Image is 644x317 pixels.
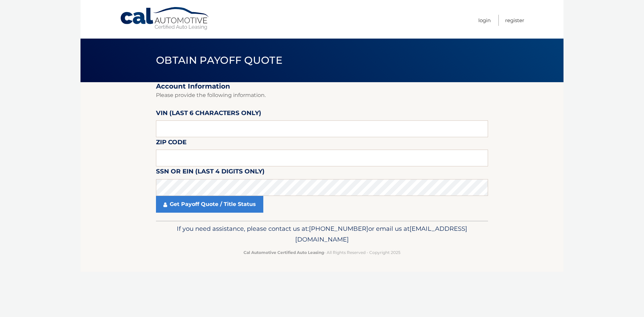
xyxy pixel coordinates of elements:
span: Obtain Payoff Quote [156,54,282,66]
label: SSN or EIN (last 4 digits only) [156,166,265,179]
a: Register [505,15,524,26]
p: Please provide the following information. [156,91,488,100]
strong: Cal Automotive Certified Auto Leasing [244,250,324,255]
a: Login [478,15,491,26]
a: Get Payoff Quote / Title Status [156,196,263,213]
h2: Account Information [156,82,488,91]
a: Cal Automotive [120,7,210,31]
label: Zip Code [156,137,186,150]
p: If you need assistance, please contact us at: or email us at [160,223,484,245]
span: [PHONE_NUMBER] [309,225,368,232]
p: - All Rights Reserved - Copyright 2025 [160,249,484,256]
label: VIN (last 6 characters only) [156,108,261,120]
